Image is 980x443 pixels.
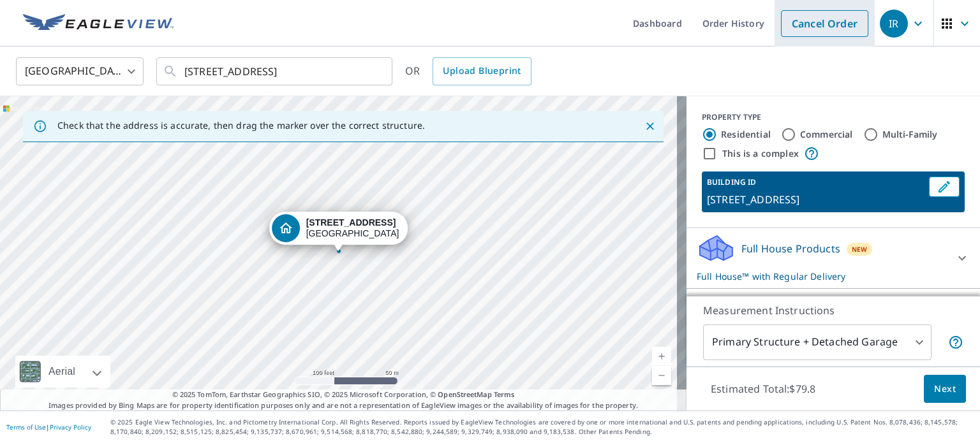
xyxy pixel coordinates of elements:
a: Terms [494,389,515,399]
p: Measurement Instructions [703,303,963,318]
span: Upload Blueprint [443,63,521,79]
label: Commercial [800,128,853,141]
div: [GEOGRAPHIC_DATA] [16,54,144,89]
p: © 2025 Eagle View Technologies, Inc. and Pictometry International Corp. All Rights Reserved. Repo... [110,418,974,437]
button: Next [924,375,966,403]
div: Aerial [45,356,79,388]
a: Upload Blueprint [433,57,531,85]
label: Multi-Family [882,128,938,141]
p: Full House™ with Regular Delivery [697,270,947,283]
div: IR [880,10,908,38]
p: BUILDING ID [707,177,756,187]
a: Privacy Policy [50,423,91,432]
span: Your report will include the primary structure and a detached garage if one exists. [948,335,963,350]
p: | [6,423,91,431]
strong: [STREET_ADDRESS] [306,217,396,228]
a: OpenStreetMap [438,389,491,399]
a: Current Level 18, Zoom Out [652,366,671,385]
span: © 2025 TomTom, Earthstar Geographics SIO, © 2025 Microsoft Corporation, © [172,389,515,400]
img: EV Logo [23,14,174,33]
span: Next [934,381,956,397]
div: Primary Structure + Detached Garage [703,324,932,360]
div: Dropped pin, building 1, Residential property, 3909 Deepwood St Colleyville, TX 76034 [269,212,408,251]
div: [GEOGRAPHIC_DATA] [306,217,399,239]
a: Terms of Use [6,423,46,432]
p: Estimated Total: $79.8 [701,375,826,403]
label: This is a complex [722,147,799,160]
p: Full House Products [741,241,840,256]
input: Search by address or latitude-longitude [184,54,366,89]
div: Roof ProductsNew [697,294,970,324]
button: Close [642,118,658,134]
span: New [852,244,868,254]
p: [STREET_ADDRESS] [707,192,924,207]
p: Check that the address is accurate, then drag the marker over the correct structure. [57,120,425,131]
div: PROPERTY TYPE [702,112,965,123]
div: OR [405,57,531,85]
button: Edit building 1 [929,177,960,197]
label: Residential [721,128,771,141]
div: Aerial [15,356,110,388]
div: Full House ProductsNewFull House™ with Regular Delivery [697,233,970,283]
a: Current Level 18, Zoom In [652,347,671,366]
a: Cancel Order [781,10,868,37]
